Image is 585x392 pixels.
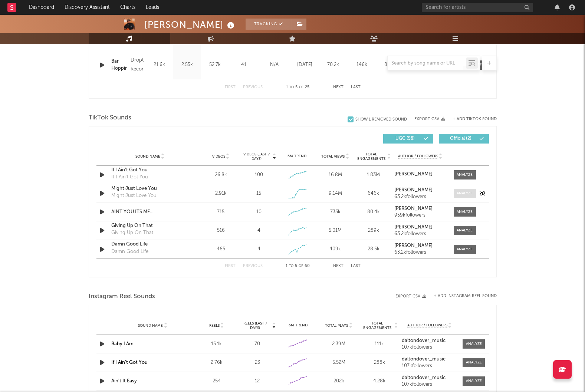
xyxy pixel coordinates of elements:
[356,208,391,216] div: 80.4k
[246,19,292,30] button: Tracking
[394,225,433,230] strong: [PERSON_NAME]
[111,185,189,192] a: Might Just Love You
[318,190,352,197] div: 9.14M
[402,357,446,362] strong: daltondover_music
[89,292,155,301] span: Instagram Reel Sounds
[209,323,220,328] span: Reels
[280,323,317,328] div: 6M Trend
[388,60,466,66] input: Search by song name or URL
[356,190,391,197] div: 646k
[111,248,148,256] div: Damn Good Life
[289,86,294,89] span: to
[356,246,391,253] div: 28.5k
[318,227,352,234] div: 5.01M
[318,208,352,216] div: 733k
[333,85,344,89] button: Next
[138,323,163,328] span: Sound Name
[402,345,457,350] div: 107k followers
[198,359,235,366] div: 2.76k
[204,171,238,179] div: 26.8k
[204,190,238,197] div: 2.91k
[414,117,445,121] button: Export CSV
[402,375,457,381] a: daltondover_music
[356,152,386,161] span: Total Engagements
[243,264,263,268] button: Previous
[383,134,433,144] button: UGC(58)
[239,359,276,366] div: 23
[398,154,438,159] span: Author / Followers
[241,152,272,161] span: Videos (last 7 days)
[198,340,235,348] div: 15.1k
[426,294,497,298] div: + Add Instagram Reel Sound
[111,241,189,248] a: Damn Good Life
[402,382,457,387] div: 107k followers
[394,172,446,177] a: [PERSON_NAME]
[402,338,446,343] strong: daltondover_music
[204,208,238,216] div: 715
[320,340,357,348] div: 2.39M
[299,86,303,89] span: of
[225,264,236,268] button: First
[434,294,497,298] button: + Add Instagram Reel Sound
[239,321,272,330] span: Reels (last 7 days)
[212,154,225,159] span: Videos
[321,154,345,159] span: Total Views
[361,378,398,385] div: 4.28k
[111,192,157,200] div: Might Just Love You
[394,243,446,248] a: [PERSON_NAME]
[277,83,318,92] div: 1 5 25
[394,231,446,237] div: 63.2k followers
[318,171,352,179] div: 16.8M
[320,378,357,385] div: 202k
[361,340,398,348] div: 111k
[394,243,433,248] strong: [PERSON_NAME]
[402,357,457,362] a: daltondover_music
[445,117,497,121] button: + Add TikTok Sound
[289,264,293,268] span: to
[361,359,398,366] div: 288k
[439,134,489,144] button: Official(2)
[257,246,260,253] div: 4
[402,375,446,380] strong: daltondover_music
[394,225,446,230] a: [PERSON_NAME]
[355,117,407,122] div: Show 1 Removed Sound
[204,246,238,253] div: 465
[277,262,318,271] div: 1 5 60
[111,208,189,216] a: AINT YOU ITS ME [PERSON_NAME]
[394,172,433,177] strong: [PERSON_NAME]
[239,340,276,348] div: 70
[111,174,148,181] div: If I Ain't Got You
[111,167,189,174] a: If I Ain't Got You
[144,19,236,31] div: [PERSON_NAME]
[394,188,446,193] a: [PERSON_NAME]
[204,227,238,234] div: 516
[243,85,263,89] button: Previous
[351,85,361,89] button: Last
[361,321,394,330] span: Total Engagements
[255,171,263,179] div: 100
[422,3,533,12] input: Search for artists
[388,136,422,141] span: UGC ( 58 )
[111,360,148,365] a: If I Ain't Got You
[111,229,153,237] div: Giving Up On That
[89,113,131,122] span: TikTok Sounds
[402,338,457,343] a: daltondover_music
[394,194,446,200] div: 63.2k followers
[280,154,314,159] div: 6M Trend
[402,363,457,369] div: 107k followers
[444,136,478,141] span: Official ( 2 )
[325,323,348,328] span: Total Plays
[198,378,235,385] div: 254
[239,378,276,385] div: 12
[111,222,189,230] div: Giving Up On That
[351,264,361,268] button: Last
[333,264,344,268] button: Next
[394,250,446,255] div: 63.2k followers
[256,190,261,197] div: 15
[111,379,137,383] a: Ain't It Easy
[453,117,497,121] button: + Add TikTok Sound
